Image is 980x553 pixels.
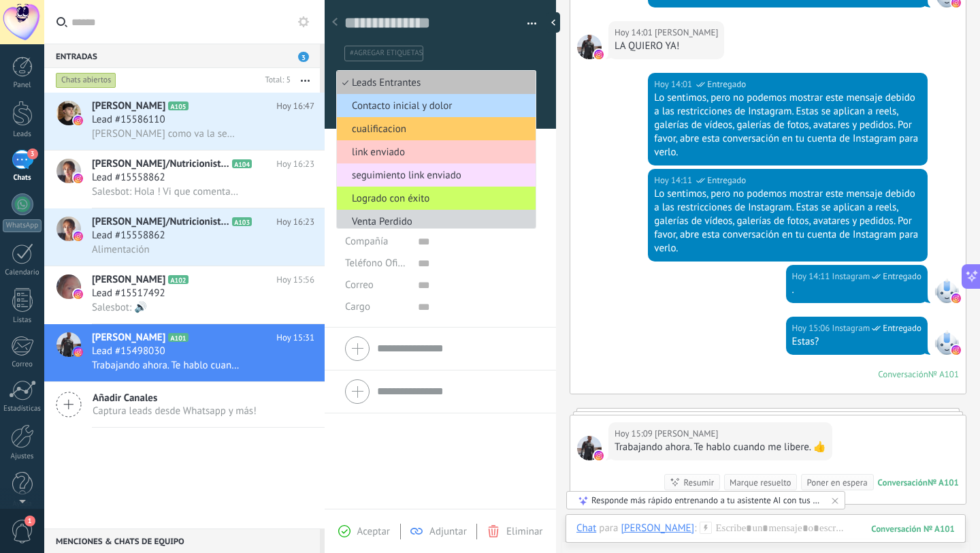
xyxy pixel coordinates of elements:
div: Responde más rápido entrenando a tu asistente AI con tus fuentes de datos [591,494,821,506]
span: Lead #15498030 [92,345,165,358]
a: avataricon[PERSON_NAME]A105Hoy 16:47Lead #15586110[PERSON_NAME] como va la semana?? [44,93,325,150]
span: Salesbot: 🔊 [92,301,147,314]
div: Compañía [345,231,408,253]
span: A105 [168,101,188,110]
div: WhatsApp [3,219,42,232]
span: : [694,522,696,535]
button: Correo [345,274,374,296]
div: Poner en espera [806,476,867,489]
span: Captura leads desde Whatsapp y más! [93,405,257,417]
div: Estas? [792,335,921,349]
div: LA QUIERO YA! [615,39,718,53]
span: Hoy 15:31 [276,331,314,345]
span: [PERSON_NAME] como va la semana?? [92,127,240,140]
div: Leads [3,130,42,139]
span: Trabajando ahora. Te hablo cuando me libere. 👍 [92,359,240,372]
span: Instagram [832,321,870,335]
span: Instagram [934,330,959,355]
div: № A101 [928,477,959,488]
span: Hoy 15:56 [276,273,314,287]
span: A101 [168,333,188,342]
span: Aceptar [357,525,390,538]
span: [PERSON_NAME] [92,99,165,113]
img: icon [73,289,83,299]
img: instagram.svg [594,451,604,460]
span: #agregar etiquetas [350,48,423,58]
div: Entradas [44,44,320,68]
span: [PERSON_NAME] [92,331,165,345]
div: Hoy 15:09 [615,427,655,441]
div: Hoy 15:06 [792,321,832,335]
div: Hoy 14:01 [654,78,694,91]
div: Correo [3,360,42,369]
span: 3 [298,52,309,62]
span: Teléfono Oficina [345,257,416,270]
a: avataricon[PERSON_NAME]/Nutricionista/ Coach OntológicoA103Hoy 16:23Lead #15558862Alimentación [44,208,325,266]
span: Eliminar [506,525,542,538]
span: Lead #15558862 [92,229,165,242]
div: Resumir [683,476,714,489]
span: Hoy 16:47 [276,99,314,113]
div: Panel [3,81,42,90]
span: Hoy 16:23 [276,215,314,229]
span: Oscar Dario Angelico [655,427,718,441]
span: Oscar Dario Angelico [577,35,602,59]
span: para [599,522,618,535]
div: Calendario [3,268,42,277]
div: Conversación [878,368,928,380]
span: Lead #15586110 [92,113,165,127]
span: [PERSON_NAME] [92,273,165,287]
div: Trabajando ahora. Te hablo cuando me libere. 👍 [615,441,826,454]
span: 3 [27,148,38,159]
span: cualificacion [337,123,532,136]
div: . [792,283,921,297]
button: Teléfono Oficina [345,253,408,274]
span: A104 [232,159,252,168]
img: icon [73,174,83,183]
div: Marque resuelto [730,476,791,489]
span: Leads Entrantes [337,76,532,89]
span: [PERSON_NAME]/Nutricionista/ Coach Ontológico [92,157,229,171]
span: Adjuntar [429,525,467,538]
div: Ocultar [546,12,560,33]
div: № A101 [928,368,959,380]
div: Hoy 14:01 [615,26,655,39]
span: [PERSON_NAME]/Nutricionista/ Coach Ontológico [92,215,229,229]
span: Cargo [345,302,370,312]
div: Chats [3,174,42,183]
img: instagram.svg [951,345,961,355]
div: Total: 5 [260,74,291,87]
span: Oscar Dario Angelico [577,436,602,460]
div: Oscar Dario Angelico [621,522,694,534]
div: Hoy 14:11 [792,270,832,283]
button: Más [291,68,320,93]
div: Chats abiertos [56,72,116,89]
span: Oscar Dario Angelico [655,26,718,39]
span: Contacto inicial y dolor [337,99,532,112]
div: Lo sentimos, pero no podemos mostrar este mensaje debido a las restricciones de Instagram. Estas ... [654,91,921,159]
span: Entregado [707,78,746,91]
div: Lo sentimos, pero no podemos mostrar este mensaje debido a las restricciones de Instagram. Estas ... [654,187,921,255]
span: Logrado con éxito [337,192,532,205]
span: Lead #15517492 [92,287,165,300]
span: Salesbot: Hola ! Vi que comentaste para recibir la guia de alimentación nivel 1🥳 Toca abajo para ... [92,185,240,198]
div: Listas [3,316,42,325]
span: Venta Perdido [337,215,532,228]
span: Añadir Canales [93,392,257,405]
span: Lead #15558862 [92,171,165,185]
span: Hoy 16:23 [276,157,314,171]
img: instagram.svg [594,50,604,59]
span: Entregado [883,270,921,283]
div: Hoy 14:11 [654,174,694,187]
span: A102 [168,275,188,284]
span: seguimiento link enviado [337,169,532,182]
div: Conversación [878,477,928,488]
span: link enviado [337,146,532,159]
span: Entregado [707,174,746,187]
img: icon [73,232,83,241]
span: Alimentación [92,243,150,256]
a: avataricon[PERSON_NAME]A101Hoy 15:31Lead #15498030Trabajando ahora. Te hablo cuando me libere. 👍 [44,324,325,381]
span: Entregado [883,321,921,335]
div: 101 [871,523,955,535]
span: A103 [232,217,252,226]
